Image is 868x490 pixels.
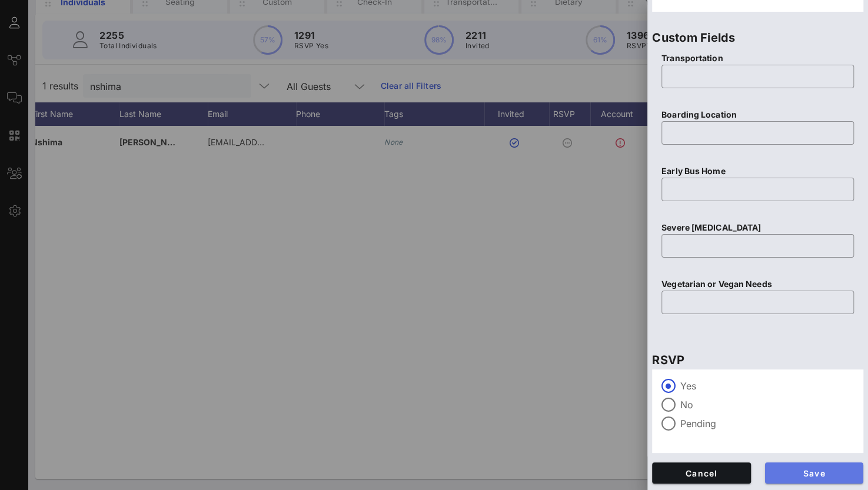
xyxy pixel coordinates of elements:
p: RSVP [652,351,863,369]
label: Pending [680,418,854,429]
p: Custom Fields [652,28,863,47]
button: Save [765,462,864,484]
label: No [680,399,854,411]
p: Boarding Location [661,108,854,121]
p: Vegetarian or Vegan Needs [661,278,854,291]
p: Early Bus Home [661,165,854,178]
span: Cancel [661,468,741,478]
label: Yes [680,380,854,392]
span: Save [774,468,854,478]
button: Cancel [652,462,751,484]
p: Transportation [661,52,854,65]
p: Severe [MEDICAL_DATA] [661,221,854,234]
